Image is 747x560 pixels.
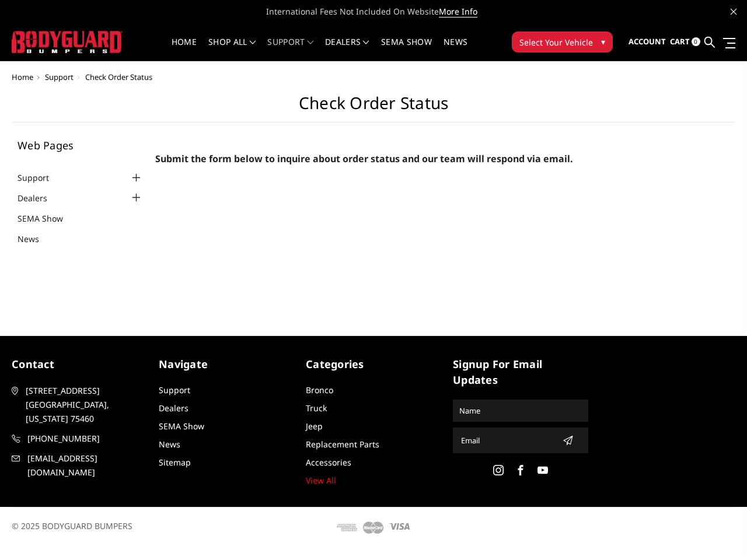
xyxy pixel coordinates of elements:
a: SEMA Show [381,38,432,61]
a: Cart 0 [670,26,700,58]
span: Check Order Status [85,72,152,82]
span: Submit the form below to inquire about order status and our team will respond via email. [155,152,573,165]
a: Home [12,72,33,82]
span: Select Your Vehicle [519,36,593,48]
a: Replacement Parts [306,439,379,450]
a: Support [267,38,313,61]
h5: Categories [306,356,441,372]
h5: signup for email updates [453,356,588,388]
a: Dealers [159,402,189,414]
a: Support [159,384,190,395]
img: BODYGUARD BUMPERS [12,31,123,52]
a: Accessories [306,457,351,468]
a: Support [45,72,74,82]
span: [STREET_ADDRESS] [GEOGRAPHIC_DATA], [US_STATE] 75460 [26,384,145,426]
a: Dealers [325,38,369,61]
h5: Web Pages [18,140,144,150]
a: shop all [208,38,256,61]
button: Select Your Vehicle [512,32,613,52]
a: Truck [306,402,327,414]
span: Account [629,36,666,47]
span: [EMAIL_ADDRESS][DOMAIN_NAME] [27,452,146,480]
a: News [18,233,54,245]
a: SEMA Show [159,421,204,432]
h5: Navigate [159,356,294,372]
a: Support [18,171,64,184]
a: [EMAIL_ADDRESS][DOMAIN_NAME] [12,452,147,480]
span: © 2025 BODYGUARD BUMPERS [12,520,132,531]
span: ▾ [601,36,605,48]
a: [PHONE_NUMBER] [12,432,147,446]
h1: Check Order Status [12,93,735,123]
a: Bronco [306,384,333,395]
a: Home [172,38,197,61]
a: Account [629,26,666,58]
a: Sitemap [159,457,191,468]
a: News [159,439,180,450]
a: SEMA Show [18,212,78,225]
a: News [444,38,467,61]
input: Name [455,401,587,420]
a: Jeep [306,421,323,432]
input: Email [456,431,558,450]
a: Dealers [18,192,62,204]
span: Cart [670,36,690,47]
h5: contact [12,356,147,372]
iframe: Form 0 [155,204,715,291]
a: More Info [439,6,477,17]
span: 0 [692,37,700,46]
a: View All [306,475,336,486]
span: [PHONE_NUMBER] [27,432,146,446]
